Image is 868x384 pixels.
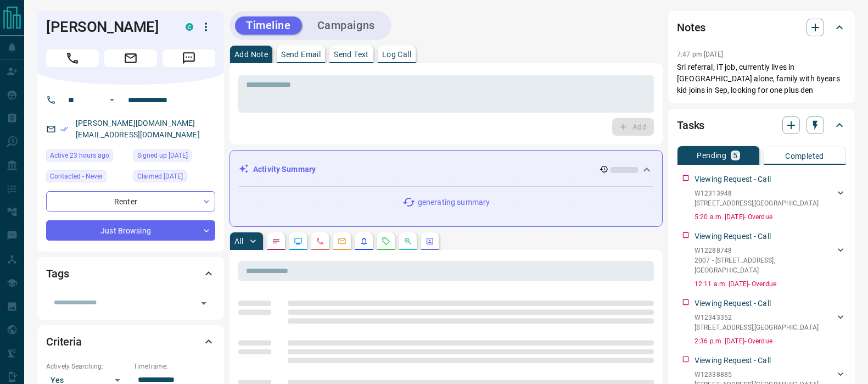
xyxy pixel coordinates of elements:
[677,51,724,58] p: 7:47 pm [DATE]
[316,237,324,246] svg: Calls
[677,19,705,36] h2: Notes
[239,159,653,180] div: Activity Summary
[306,16,386,35] button: Campaigns
[105,93,119,107] button: Open
[695,186,846,210] div: W12313948[STREET_ADDRESS],[GEOGRAPHIC_DATA]
[695,255,835,275] p: 2007 - [STREET_ADDRESS] , [GEOGRAPHIC_DATA]
[382,51,411,58] p: Log Call
[695,231,771,242] p: Viewing Request - Call
[133,149,215,165] div: Sat Jul 26 2025
[695,174,771,185] p: Viewing Request - Call
[60,125,68,133] svg: Email Verified
[281,51,321,58] p: Send Email
[46,18,169,36] h1: [PERSON_NAME]
[695,355,771,366] p: Viewing Request - Call
[46,191,215,212] div: Renter
[695,279,846,289] p: 12:11 a.m. [DATE] - Overdue
[196,296,211,311] button: Open
[677,14,846,41] div: Notes
[695,212,846,222] p: 5:20 a.m. [DATE] - Overdue
[163,49,215,67] span: Message
[695,336,846,346] p: 2:36 p.m. [DATE] - Overdue
[695,322,819,332] p: [STREET_ADDRESS] , [GEOGRAPHIC_DATA]
[695,370,819,380] p: W12338885
[334,51,369,58] p: Send Text
[418,197,490,208] p: generating summary
[133,361,215,371] p: Timeframe:
[46,49,99,67] span: Call
[46,329,215,355] div: Criteria
[360,237,368,246] svg: Listing Alerts
[50,171,103,182] span: Contacted - Never
[50,150,109,161] span: Active 23 hours ago
[695,310,846,335] div: W12343352[STREET_ADDRESS],[GEOGRAPHIC_DATA]
[404,237,412,246] svg: Opportunities
[382,237,390,246] svg: Requests
[234,51,268,58] p: Add Note
[677,62,846,96] p: Sri referral, IT job, currently lives in [GEOGRAPHIC_DATA] alone, family with 6years kid joins in...
[186,23,193,31] div: condos.ca
[76,119,200,139] a: [PERSON_NAME][DOMAIN_NAME][EMAIL_ADDRESS][DOMAIN_NAME]
[425,237,434,246] svg: Agent Actions
[294,237,303,246] svg: Lead Browsing Activity
[46,265,69,282] h2: Tags
[733,152,737,159] p: 5
[46,260,215,287] div: Tags
[137,171,183,182] span: Claimed [DATE]
[46,361,128,371] p: Actively Searching:
[695,313,819,322] p: W12343352
[677,116,704,134] h2: Tasks
[133,170,215,186] div: Sat Jul 26 2025
[234,237,243,245] p: All
[253,164,316,175] p: Activity Summary
[697,152,726,159] p: Pending
[46,333,82,350] h2: Criteria
[695,298,771,309] p: Viewing Request - Call
[695,198,819,208] p: [STREET_ADDRESS] , [GEOGRAPHIC_DATA]
[235,16,302,35] button: Timeline
[695,188,819,198] p: W12313948
[272,237,281,246] svg: Notes
[785,152,824,160] p: Completed
[104,49,157,67] span: Email
[137,150,188,161] span: Signed up [DATE]
[695,243,846,277] div: W122887482007 - [STREET_ADDRESS],[GEOGRAPHIC_DATA]
[338,237,346,246] svg: Emails
[695,246,835,255] p: W12288748
[46,220,215,241] div: Just Browsing
[46,149,128,165] div: Thu Aug 14 2025
[677,112,846,138] div: Tasks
